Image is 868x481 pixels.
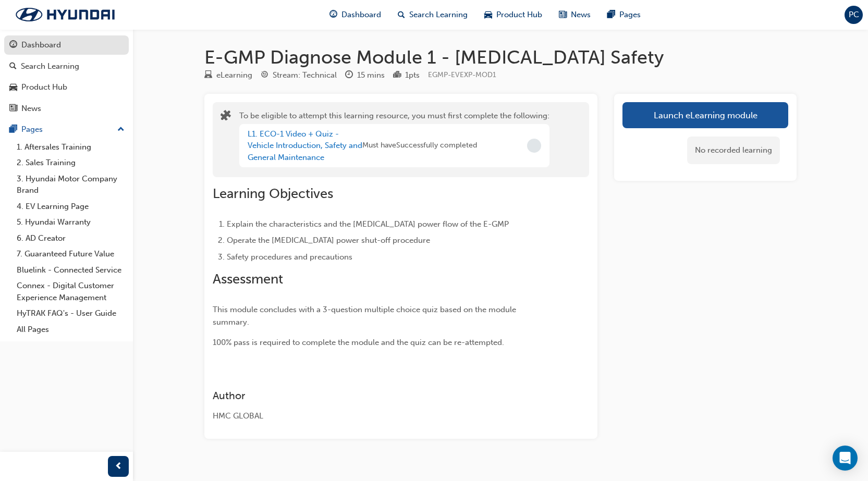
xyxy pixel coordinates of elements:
div: Stream [261,69,337,82]
div: Type [204,69,252,82]
a: All Pages [13,322,129,338]
div: Duration [345,69,385,82]
a: 5. Hyundai Warranty [13,214,129,230]
span: pages-icon [607,8,615,21]
span: prev-icon [115,460,123,473]
span: Safety procedures and precautions [227,252,352,262]
button: DashboardSearch LearningProduct HubNews [4,33,129,120]
a: car-iconProduct Hub [476,4,551,26]
a: search-iconSearch Learning [389,4,476,26]
div: 1 pts [405,69,420,81]
div: Search Learning [21,60,79,72]
div: Open Intercom Messenger [833,446,858,471]
span: guage-icon [329,8,337,21]
button: Pages [4,120,129,139]
a: HyTRAK FAQ's - User Guide [13,305,129,322]
span: News [571,9,591,21]
span: Explain the characteristics and the [MEDICAL_DATA] power flow of the E-GMP [227,219,509,229]
a: L1. ECO-1 Video + Quiz - Vehicle Introduction, Safety and General Maintenance [248,129,362,162]
span: Must have Successfully completed [362,140,477,152]
span: Dashboard [341,9,381,21]
div: News [21,103,41,115]
span: learningResourceType_ELEARNING-icon [204,71,212,80]
a: 4. EV Learning Page [13,199,129,215]
span: 100% pass is required to complete the module and the quiz can be re-attempted. [213,338,504,347]
a: Dashboard [4,35,129,55]
div: Points [393,69,420,82]
a: Search Learning [4,57,129,76]
a: 7. Guaranteed Future Value [13,246,129,262]
span: news-icon [559,8,567,21]
span: Operate the [MEDICAL_DATA] power shut-off procedure [227,236,430,245]
span: pages-icon [9,125,17,134]
a: 3. Hyundai Motor Company Brand [13,171,129,199]
div: Stream: Technical [273,69,337,81]
span: Assessment [213,271,283,287]
span: target-icon [261,71,268,80]
div: To be eligible to attempt this learning resource, you must first complete the following: [239,110,549,169]
a: 1. Aftersales Training [13,139,129,155]
div: Product Hub [21,81,67,93]
span: guage-icon [9,41,17,50]
span: Learning resource code [428,70,496,79]
a: pages-iconPages [599,4,649,26]
span: search-icon [9,62,17,71]
div: 15 mins [357,69,385,81]
a: 2. Sales Training [13,155,129,171]
span: car-icon [9,83,17,92]
span: This module concludes with a 3-question multiple choice quiz based on the module summary. [213,305,518,327]
span: Incomplete [527,139,541,153]
a: News [4,99,129,118]
span: Product Hub [496,9,542,21]
span: Pages [619,9,641,21]
div: HMC GLOBAL [213,410,552,422]
span: PC [849,9,859,21]
a: Bluelink - Connected Service [13,262,129,278]
a: Product Hub [4,78,129,97]
a: Connex - Digital Customer Experience Management [13,278,129,305]
a: guage-iconDashboard [321,4,389,26]
span: podium-icon [393,71,401,80]
span: search-icon [398,8,405,21]
a: news-iconNews [551,4,599,26]
span: up-icon [117,123,125,137]
h1: E-GMP Diagnose Module 1 - [MEDICAL_DATA] Safety [204,46,797,69]
div: eLearning [216,69,252,81]
span: news-icon [9,104,17,114]
a: 6. AD Creator [13,230,129,246]
button: Launch eLearning module [622,102,788,128]
h3: Author [213,390,552,402]
div: No recorded learning [687,137,780,164]
span: Search Learning [409,9,468,21]
div: Dashboard [21,39,61,51]
span: Learning Objectives [213,186,333,202]
button: PC [845,6,863,24]
span: puzzle-icon [221,111,231,123]
div: Pages [21,124,43,135]
span: car-icon [484,8,492,21]
img: Trak [5,4,125,26]
span: clock-icon [345,71,353,80]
